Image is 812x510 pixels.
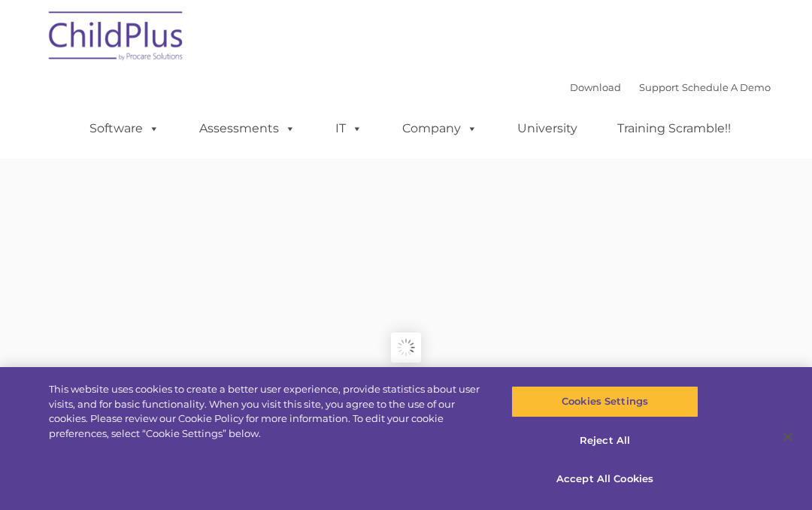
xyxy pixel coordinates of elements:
a: Software [74,114,174,144]
img: ChildPlus by Procare Solutions [41,1,192,76]
a: Company [387,114,492,144]
a: IT [320,114,377,144]
button: Close [771,420,804,454]
button: Cookies Settings [511,386,698,417]
a: Support [639,81,679,93]
a: University [502,114,592,144]
a: Training Scramble!! [602,114,746,144]
a: Schedule A Demo [682,81,771,93]
a: Download [570,81,621,93]
font: | [570,81,771,93]
div: This website uses cookies to create a better user experience, provide statistics about user visit... [49,382,487,441]
button: Reject All [511,425,698,457]
button: Accept All Cookies [511,463,698,495]
a: Assessments [184,114,311,144]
